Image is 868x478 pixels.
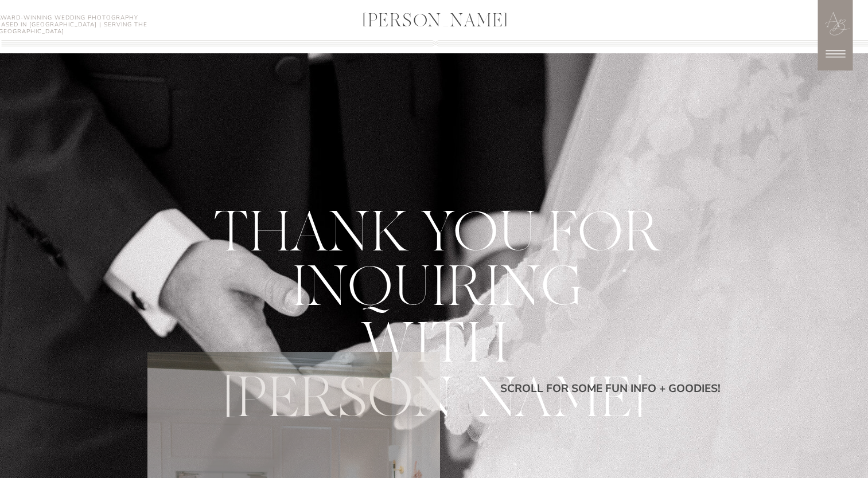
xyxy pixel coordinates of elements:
[189,206,686,331] h2: Thank you for inquiring
[500,381,721,396] b: Scroll for some fun info + goodies!
[300,12,571,33] a: [PERSON_NAME]
[147,317,721,372] h2: with [PERSON_NAME]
